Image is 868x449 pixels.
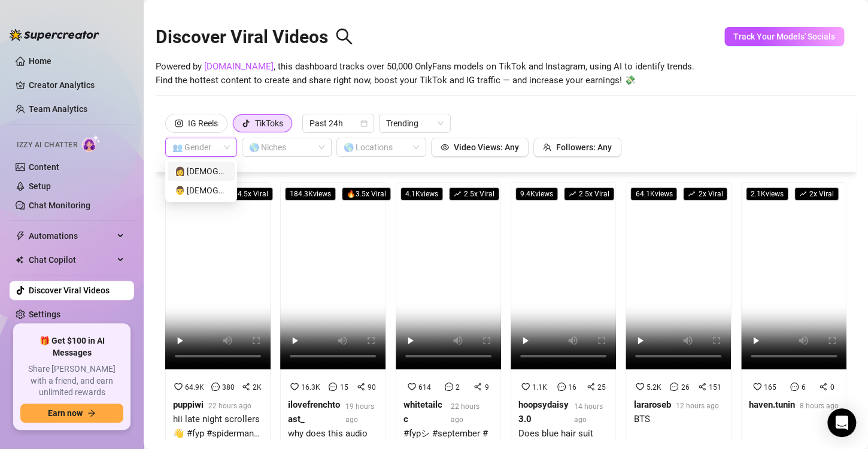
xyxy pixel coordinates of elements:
a: Setup [29,181,51,191]
strong: lararoseb [633,399,670,410]
span: rise [569,190,576,198]
span: 1.1K [532,383,547,392]
a: Content [29,162,59,172]
div: 👩 [DEMOGRAPHIC_DATA] [175,165,227,178]
span: Powered by , this dashboard tracks over 50,000 OnlyFans models on TikTok and Instagram, using AI ... [156,60,694,88]
span: Trending [386,114,444,132]
span: Followers: Any [556,142,612,152]
span: share-alt [587,383,595,391]
span: share-alt [242,383,250,391]
a: Chat Monitoring [29,201,90,210]
a: Home [29,56,51,66]
span: 15 [339,383,348,392]
div: Open Intercom Messenger [827,408,856,437]
span: 2K [253,383,262,392]
span: Chat Copilot [29,250,114,269]
span: 64.1K views [630,187,677,201]
span: 🔥 14.5 x Viral [220,187,273,201]
a: [DOMAIN_NAME] [204,61,274,72]
span: 64.9K [185,383,204,392]
span: 2.5 x Viral [564,187,614,201]
span: search [335,28,353,45]
button: Followers: Any [533,138,621,157]
span: eye [441,143,449,151]
span: 90 [368,383,376,392]
span: 9.4K views [515,187,558,201]
span: share-alt [474,383,482,391]
span: heart [290,383,299,391]
span: 184.3K views [285,187,336,201]
strong: puppiwi [173,399,204,410]
strong: whitetailcc [403,399,442,424]
a: Creator Analytics [29,75,125,95]
span: 6 [801,383,805,392]
div: 👩 Female [168,162,235,181]
span: 165 [764,383,776,392]
span: Izzy AI Chatter [17,139,77,151]
div: TikToks [255,114,283,132]
span: 5.2K [647,383,661,392]
span: rise [454,190,461,198]
span: 2.1K views [746,187,788,201]
img: AI Chatter [82,135,101,152]
span: message [670,383,678,391]
span: heart [174,383,183,391]
span: 22 hours ago [451,402,479,424]
span: 16.3K [301,383,320,392]
span: 26 [681,383,689,392]
strong: haven.tunin [749,399,795,410]
span: 9 [484,383,488,392]
div: 👨 Male [168,181,235,200]
span: 16 [568,383,576,392]
span: 8 hours ago [800,402,839,410]
div: IG Reels [188,114,218,132]
span: rise [799,190,806,198]
div: hii late night scrollers 👋 #fyp #spiderman #cosplay #dance [173,412,263,441]
span: message [557,383,566,391]
span: Share [PERSON_NAME] with a friend, and earn unlimited rewards [20,363,123,399]
a: Discover Viral Videos [29,286,110,295]
span: 12 hours ago [675,402,718,410]
span: message [329,383,337,391]
span: 2.5 x Viral [449,187,499,201]
span: 151 [709,383,721,392]
span: 🔥 3.5 x Viral [342,187,391,201]
img: Chat Copilot [16,256,23,264]
span: Earn now [48,408,83,418]
span: heart [521,383,530,391]
a: Settings [29,310,60,319]
span: Automations [29,226,114,245]
button: Track Your Models' Socials [724,27,844,46]
div: BTS [633,412,718,427]
span: share-alt [819,383,827,391]
span: team [543,143,551,151]
span: arrow-right [87,409,96,417]
span: 22 hours ago [208,402,251,410]
span: calendar [360,120,368,127]
span: 14 hours ago [574,402,603,424]
strong: hoopsydaisy3.0 [518,399,569,424]
span: tik-tok [242,119,250,128]
span: heart [753,383,761,391]
a: Team Analytics [29,104,87,114]
span: thunderbolt [16,231,25,241]
span: 2 [456,383,460,392]
span: 25 [597,383,606,392]
span: heart [636,383,644,391]
span: message [211,383,220,391]
span: message [790,383,799,391]
span: Video Views: Any [454,142,519,152]
button: Earn nowarrow-right [20,404,123,423]
h2: Discover Viral Videos [156,26,353,48]
span: 🎁 Get $100 in AI Messages [20,335,123,359]
span: instagram [175,119,183,128]
span: share-alt [698,383,706,391]
strong: ilovefrenchtoast_ [288,399,340,424]
div: 👨 [DEMOGRAPHIC_DATA] [175,184,227,197]
img: logo-BBDzfeDw.svg [10,29,99,41]
span: 380 [222,383,235,392]
span: rise [688,190,695,198]
span: Past 24h [309,114,367,132]
button: Video Views: Any [431,138,529,157]
span: 4.1K views [400,187,443,201]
